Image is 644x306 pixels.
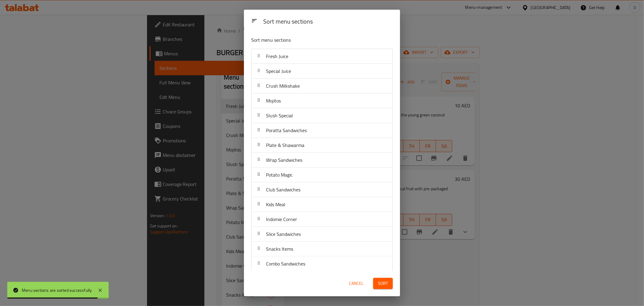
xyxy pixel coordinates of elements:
[251,36,364,44] p: Sort menu sections
[266,67,291,76] span: Special Juice
[252,212,392,227] div: Indomie Corner
[261,15,395,29] div: Sort menu sections
[266,126,307,135] span: Poratta Sandwiches
[252,64,392,79] div: Special Juice
[252,138,392,153] div: Plate & Shawarma
[266,170,293,179] span: Potato Magic
[252,242,392,256] div: Snacks Items
[252,256,392,271] div: Combo Sandwiches
[252,182,392,197] div: Club Sandwiches
[252,153,392,168] div: Wrap Sandwiches
[266,155,302,164] span: Wrap Sandwiches
[266,96,281,105] span: Mojitos
[349,280,364,287] span: Cancel
[347,278,366,289] button: Cancel
[252,168,392,182] div: Potato Magic
[252,93,392,108] div: Mojitos
[252,79,392,93] div: Crush Milkshake
[266,111,293,120] span: Slush Special
[378,280,388,287] span: Sort
[266,259,305,268] span: Combo Sandwiches
[266,244,293,253] span: Snacks Items
[252,227,392,242] div: Slice Sandwiches
[22,287,92,294] div: Menu sections are sorted successfully
[266,52,288,61] span: Fresh Juice
[266,215,297,224] span: Indomie Corner
[252,108,392,123] div: Slush Special
[252,49,392,64] div: Fresh Juice
[266,141,304,150] span: Plate & Shawarma
[252,123,392,138] div: Poratta Sandwiches
[266,185,300,194] span: Club Sandwiches
[252,197,392,212] div: Kids Meal
[373,278,393,289] button: Sort
[266,229,301,239] span: Slice Sandwiches
[266,200,285,209] span: Kids Meal
[266,81,300,90] span: Crush Milkshake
